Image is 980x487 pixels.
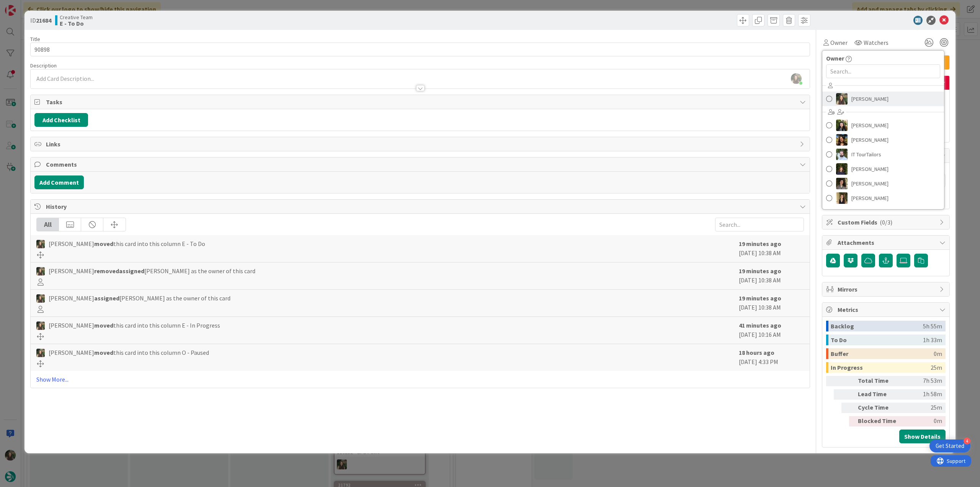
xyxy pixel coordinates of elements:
img: SP [836,192,848,204]
img: MC [836,163,848,175]
img: MS [836,178,848,189]
div: 25m [903,403,942,413]
span: [PERSON_NAME] [851,134,889,146]
div: 7h 53m [903,376,942,386]
div: 0m [903,416,942,426]
input: Search... [826,64,940,78]
div: Cycle Time [858,403,900,413]
div: Open Get Started checklist, remaining modules: 4 [929,439,970,453]
span: [PERSON_NAME] this card into this column O - Paused [49,348,209,357]
a: BC[PERSON_NAME] [822,118,944,133]
img: IG [836,93,848,105]
img: IG [36,321,45,330]
span: Watchers [864,38,889,47]
span: IT TourTailors [851,149,881,160]
span: Custom Fields [838,218,936,227]
a: MS[PERSON_NAME] [822,176,944,191]
img: IG [36,267,45,275]
div: 4 [964,438,970,444]
input: type card name here... [30,43,810,56]
b: 19 minutes ago [739,267,781,275]
span: [PERSON_NAME] [851,192,889,204]
span: Owner [830,38,848,47]
span: Comments [46,160,796,169]
img: DR [836,134,848,146]
span: Mirrors [838,285,936,294]
span: [PERSON_NAME] [851,163,889,175]
span: [PERSON_NAME] [PERSON_NAME] as the owner of this card [49,294,230,303]
a: ITIT TourTailors [822,147,944,162]
span: [PERSON_NAME] this card into this column E - In Progress [49,321,220,330]
button: Add Comment [34,175,84,189]
b: moved [94,321,113,329]
div: [DATE] 10:16 AM [739,321,804,340]
img: IG [36,349,45,357]
div: 25m [931,362,942,373]
img: 0riiWcpNYxeD57xbJhM7U3fMlmnERAK7.webp [791,73,802,84]
div: 1h 58m [903,389,942,400]
div: Lead Time [858,389,900,400]
div: Get Started [936,442,964,450]
div: Buffer [831,348,934,359]
div: [DATE] 10:38 AM [739,239,804,258]
div: Blocked Time [858,416,900,426]
div: In Progress [831,362,931,373]
span: [PERSON_NAME] [851,93,889,105]
span: Metrics [838,305,936,314]
div: 5h 55m [923,321,942,331]
div: Backlog [831,321,923,331]
span: Links [46,139,796,149]
b: assigned [119,267,144,275]
span: Owner [826,54,844,63]
span: ( 0/3 ) [880,218,892,226]
span: [PERSON_NAME] this card into this column E - To Do [49,239,205,248]
button: Show Details [899,430,946,443]
a: MC[PERSON_NAME] [822,162,944,176]
div: [DATE] 4:33 PM [739,348,804,367]
b: moved [94,240,113,248]
b: E - To Do [60,20,93,26]
b: moved [94,349,113,356]
span: Description [30,62,57,69]
div: To Do [831,335,923,345]
img: IG [36,240,45,248]
b: 19 minutes ago [739,294,781,302]
a: SP[PERSON_NAME] [822,191,944,205]
span: [PERSON_NAME] [PERSON_NAME] as the owner of this card [49,266,255,275]
b: removed [94,267,119,275]
b: 18 hours ago [739,349,774,356]
span: ID [30,16,51,25]
span: [PERSON_NAME] [851,178,889,189]
div: Total Time [858,376,900,386]
b: 21684 [36,16,51,24]
a: DR[PERSON_NAME] [822,133,944,147]
b: 19 minutes ago [739,240,781,248]
img: IT [836,149,848,160]
span: Creative Team [60,14,93,20]
label: Title [30,36,40,43]
span: History [46,202,796,211]
img: IG [36,294,45,303]
img: BC [836,120,848,131]
div: [DATE] 10:38 AM [739,294,804,313]
span: [PERSON_NAME] [851,120,889,131]
div: All [37,218,59,231]
div: 1h 33m [923,335,942,345]
input: Search... [715,218,804,231]
span: Attachments [838,238,936,247]
span: Tasks [46,97,796,107]
b: assigned [94,294,119,302]
div: 0m [934,348,942,359]
div: [DATE] 10:38 AM [739,266,804,285]
b: 41 minutes ago [739,321,781,329]
button: Add Checklist [34,113,88,127]
a: Show More... [36,375,804,384]
a: IG[PERSON_NAME] [822,92,944,106]
span: Support [16,1,35,10]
